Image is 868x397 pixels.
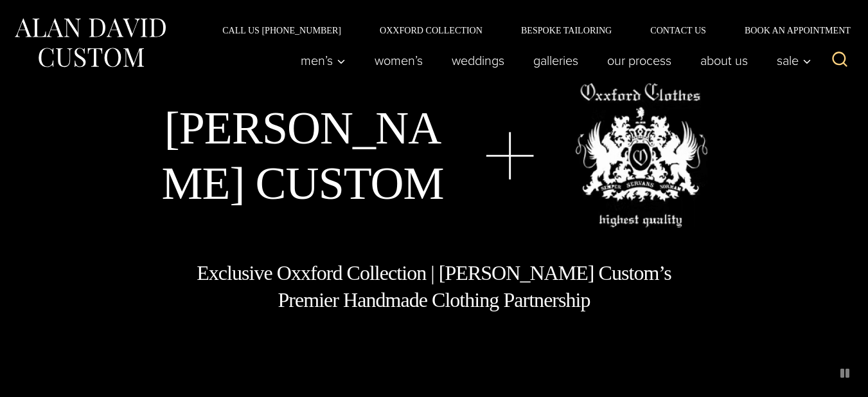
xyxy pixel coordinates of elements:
img: Alan David Custom [13,14,167,71]
button: View Search Form [824,45,855,76]
h1: [PERSON_NAME] Custom [161,100,445,212]
button: pause animated background image [835,363,855,383]
span: Sale [777,54,811,67]
span: Men’s [301,54,346,67]
h1: Exclusive Oxxford Collection | [PERSON_NAME] Custom’s Premier Handmade Clothing Partnership [196,260,673,313]
a: Our Process [593,48,686,73]
a: weddings [438,48,519,73]
a: Women’s [360,48,438,73]
a: Bespoke Tailoring [502,26,631,35]
a: Book an Appointment [725,26,855,35]
a: Contact Us [631,26,725,35]
a: About Us [686,48,763,73]
nav: Secondary Navigation [203,26,855,35]
img: oxxford clothes, highest quality [575,83,707,228]
nav: Primary Navigation [287,48,819,73]
a: Oxxford Collection [360,26,502,35]
a: Galleries [519,48,593,73]
a: Call Us [PHONE_NUMBER] [203,26,360,35]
